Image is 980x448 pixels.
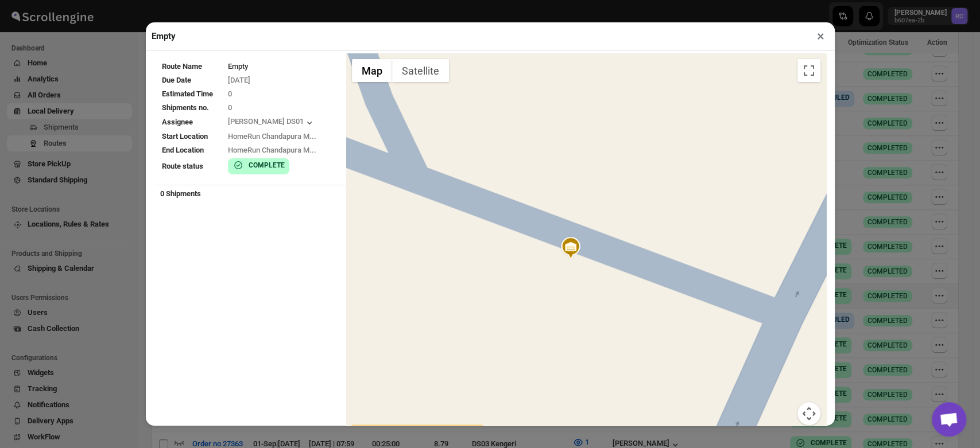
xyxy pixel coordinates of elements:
span: Route Name [162,62,202,71]
b: 0 Shipments [154,184,207,204]
label: Assignee can be tracked for LIVE routes [351,424,484,436]
td: Empty [227,60,339,73]
img: Google [349,424,387,439]
div: HomeRun Chandapura M... [228,131,339,142]
a: Open chat [932,402,966,437]
a: Open this area in Google Maps (opens a new window) [349,424,387,439]
span: Start Location [162,132,208,141]
span: Route status [162,162,203,170]
button: Show satellite imagery [392,59,449,82]
button: Map camera controls [797,402,820,425]
button: Toggle fullscreen view [797,59,820,82]
span: Assignee [162,118,193,126]
span: [DATE] [228,76,250,84]
button: COMPLETE [233,159,285,171]
button: Show street map [352,59,392,82]
div: HomeRun Chandapura M... [228,145,339,156]
span: Due Date [162,76,191,84]
span: 0 [228,89,232,98]
h2: Empty [152,30,176,42]
b: COMPLETE [249,161,285,169]
button: [PERSON_NAME] DS01 [228,117,315,128]
span: Shipments no. [162,103,209,112]
span: Estimated Time [162,89,213,98]
span: 0 [228,103,232,112]
span: End Location [162,146,204,154]
button: × [812,28,829,44]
